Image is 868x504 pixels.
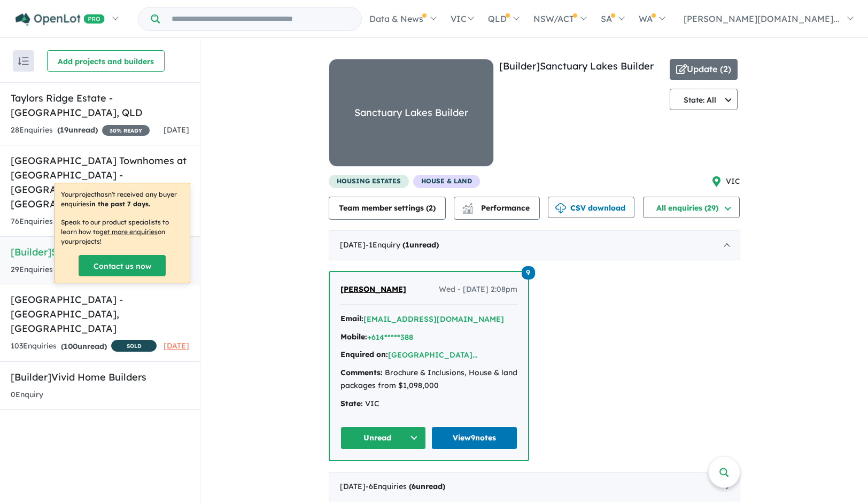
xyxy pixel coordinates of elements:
[431,427,517,449] a: View9notes
[555,203,566,214] img: download icon
[340,314,363,323] strong: Email:
[366,240,439,250] span: - 1 Enquir y
[111,340,157,352] span: SOLD
[499,60,654,72] a: [Builder]Sanctuary Lakes Builder
[366,482,445,491] span: - 6 Enquir ies
[412,482,416,491] span: 6
[11,153,189,211] h5: [GEOGRAPHIC_DATA] Townhomes at [GEOGRAPHIC_DATA] - [GEOGRAPHIC_DATA] , [GEOGRAPHIC_DATA]
[11,389,43,401] div: 0 Enquir y
[329,472,740,502] div: [DATE]
[61,342,107,351] strong: ( unread)
[79,255,166,276] a: Contact us now
[340,332,367,342] strong: Mobile:
[413,175,480,188] span: House & Land
[340,399,363,408] strong: State:
[329,197,446,220] button: Team member settings (2)
[670,59,738,80] button: Update (2)
[522,265,535,280] a: 9
[11,91,189,120] h5: Taylors Ridge Estate - [GEOGRAPHIC_DATA] , QLD
[340,350,388,359] strong: Enquired on:
[340,367,517,392] div: Brochure & Inclusions, House & land packages from $1,098,000
[329,230,740,260] div: [DATE]
[548,197,634,218] button: CSV download
[47,50,165,72] button: Add projects and builders
[340,427,427,449] button: Unread
[164,341,189,351] span: [DATE]
[15,13,105,26] img: Openlot PRO Logo White
[522,266,535,280] span: 9
[11,340,157,353] div: 103 Enquir ies
[61,190,183,209] p: Your project hasn't received any buyer enquiries
[429,203,433,213] span: 2
[11,263,98,276] div: 29 Enquir ies
[363,314,504,325] button: [EMAIL_ADDRESS][DOMAIN_NAME]
[329,175,409,188] span: housing estates
[409,482,445,491] strong: ( unread)
[684,13,840,24] span: [PERSON_NAME][DOMAIN_NAME]...
[643,197,740,218] button: All enquiries (29)
[11,124,150,137] div: 28 Enquir ies
[462,206,473,213] img: bar-chart.svg
[670,89,738,110] button: State: All
[89,200,150,208] b: in the past 7 days.
[329,59,494,175] a: Sanctuary Lakes Builder
[340,368,383,377] strong: Comments:
[11,245,189,259] h5: [Builder] Sanctuary Lakes Builder
[61,218,183,246] p: Speak to our product specialists to learn how to on your projects !
[340,398,517,410] div: VIC
[57,125,98,135] strong: ( unread)
[11,215,149,228] div: 76 Enquir ies
[402,240,439,250] strong: ( unread)
[388,350,477,360] a: [GEOGRAPHIC_DATA]...
[439,283,517,296] span: Wed - [DATE] 2:08pm
[18,57,29,65] img: sort.svg
[454,197,540,220] button: Performance
[354,105,468,121] div: Sanctuary Lakes Builder
[60,125,68,135] span: 19
[99,228,158,236] u: get more enquiries
[64,342,77,351] span: 100
[462,203,472,209] img: line-chart.svg
[102,125,150,136] span: 30 % READY
[405,240,409,250] span: 1
[11,292,189,336] h5: [GEOGRAPHIC_DATA] - [GEOGRAPHIC_DATA] , [GEOGRAPHIC_DATA]
[11,370,189,384] h5: [Builder] Vivid Home Builders
[388,350,477,361] button: [GEOGRAPHIC_DATA]...
[340,283,406,296] a: [PERSON_NAME]
[340,284,406,294] span: [PERSON_NAME]
[464,203,530,213] span: Performance
[726,175,740,188] span: VIC
[164,125,189,135] span: [DATE]
[162,7,359,30] input: Try estate name, suburb, builder or developer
